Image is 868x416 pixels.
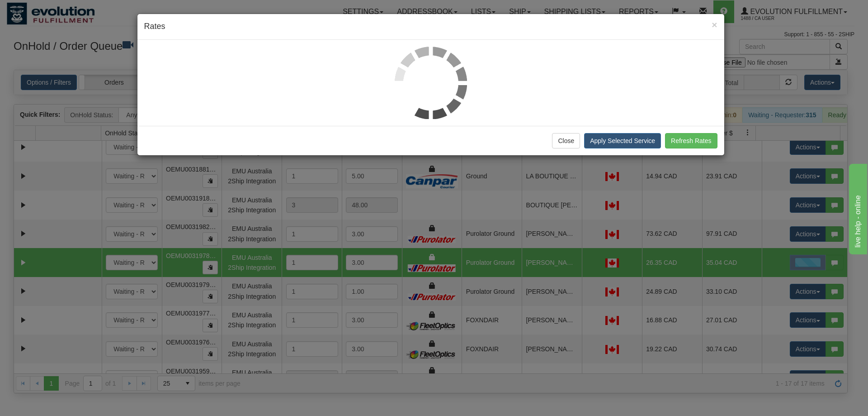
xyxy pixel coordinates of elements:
button: Close [712,20,717,29]
div: live help - online [7,5,84,16]
button: Refresh Rates [665,133,717,148]
h4: Rates [144,21,717,33]
button: Close [552,133,580,148]
span: × [712,19,717,30]
img: loader.gif [395,47,467,119]
iframe: chat widget [847,162,867,254]
button: Apply Selected Service [584,133,661,148]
